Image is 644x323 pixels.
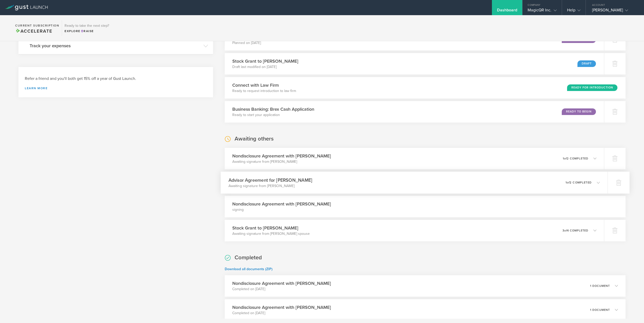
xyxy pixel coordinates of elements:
[15,24,59,27] h2: Current Subscription
[228,183,313,188] p: Awaiting signature from [PERSON_NAME]
[15,28,52,34] span: Accelerate
[232,304,331,311] h3: Nondisclosure Agreement with [PERSON_NAME]
[235,135,274,143] h2: Awaiting others
[65,29,109,33] div: Explore
[25,87,207,90] a: Learn more
[567,84,617,91] div: Ready for Introduction
[592,8,635,15] div: [PERSON_NAME]
[232,225,310,231] h3: Stock Grant to [PERSON_NAME]
[225,101,604,123] div: Business Banking: Brex Cash ApplicationReady to start your applicationReady to Begin
[232,64,298,70] p: Draft last modified on [DATE]
[232,159,331,164] p: Awaiting signature from [PERSON_NAME]
[232,82,296,88] h3: Connect with Law Firm
[232,106,314,112] h3: Business Banking: Brex Cash Application
[232,112,314,118] p: Ready to start your application
[567,181,570,184] em: of
[232,58,298,64] h3: Stock Grant to [PERSON_NAME]
[228,177,313,183] h3: Advisor Agreement for [PERSON_NAME]
[235,254,262,261] h2: Completed
[30,42,201,49] h3: Track your expenses
[232,40,298,45] p: Planned on [DATE]
[590,285,610,287] p: 1 document
[80,29,94,33] span: Raise
[563,229,588,232] p: 3 4 completed
[567,8,580,15] div: Help
[232,311,331,316] p: Completed on [DATE]
[232,280,331,287] h3: Nondisclosure Agreement with [PERSON_NAME]
[225,267,273,271] a: Download all documents (ZIP)
[619,299,644,323] iframe: Chat Widget
[225,53,604,75] div: Stock Grant to [PERSON_NAME]Draft last modified on [DATE]Draft
[562,108,596,115] div: Ready to Begin
[65,24,109,28] h3: Ready to take the next step?
[232,207,331,212] p: signing
[563,157,588,160] p: 1 2 completed
[577,60,596,67] div: Draft
[232,153,331,159] h3: Nondisclosure Agreement with [PERSON_NAME]
[590,309,610,311] p: 1 document
[497,8,517,15] div: Dashboard
[25,76,207,82] h3: Refer a friend and you'll both get 15% off a year of Gust Launch.
[564,229,567,232] em: of
[232,287,331,292] p: Completed on [DATE]
[564,157,567,160] em: of
[225,77,626,99] div: Connect with Law FirmReady to request introduction to law firmReady for Introduction
[232,231,310,236] p: Awaiting signature from [PERSON_NAME] spouse
[528,8,556,15] div: MagicQR Inc.
[566,181,592,184] p: 1 2 completed
[232,88,296,94] p: Ready to request introduction to law firm
[232,201,331,207] h3: Nondisclosure Agreement with [PERSON_NAME]
[62,20,112,36] div: Ready to take the next step?ExploreRaise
